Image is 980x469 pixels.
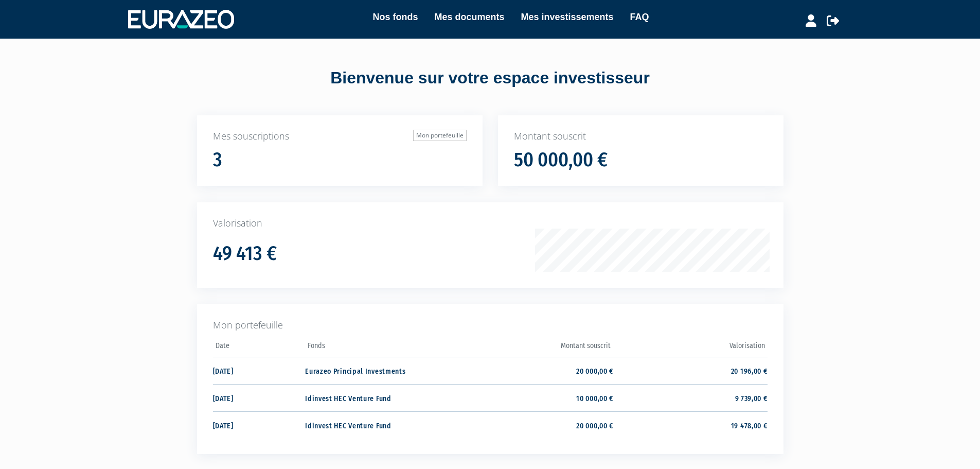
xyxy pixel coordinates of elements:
a: Mes investissements [521,10,613,24]
div: Bienvenue sur votre espace investisseur [174,66,807,90]
h1: 49 413 € [213,243,277,265]
td: Idinvest HEC Venture Fund [305,411,459,439]
p: Mes souscriptions [213,130,467,143]
td: Idinvest HEC Venture Fund [305,384,459,411]
td: 10 000,00 € [459,384,613,411]
td: [DATE] [213,411,306,439]
p: Mon portefeuille [213,319,768,332]
a: Mon portefeuille [413,130,467,141]
td: [DATE] [213,384,306,411]
p: Montant souscrit [514,130,768,143]
td: 9 739,00 € [613,384,767,411]
th: Valorisation [613,338,767,357]
td: 20 000,00 € [459,357,613,384]
img: 1732889491-logotype_eurazeo_blanc_rvb.png [128,10,234,28]
h1: 3 [213,149,222,171]
td: 20 196,00 € [613,357,767,384]
a: Mes documents [434,10,504,24]
a: Nos fonds [372,10,418,24]
td: [DATE] [213,357,306,384]
td: 20 000,00 € [459,411,613,439]
th: Montant souscrit [459,338,613,357]
td: 19 478,00 € [613,411,767,439]
p: Valorisation [213,217,768,230]
td: Eurazeo Principal Investments [305,357,459,384]
th: Fonds [305,338,459,357]
th: Date [213,338,306,357]
a: FAQ [630,10,649,24]
h1: 50 000,00 € [514,149,608,171]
